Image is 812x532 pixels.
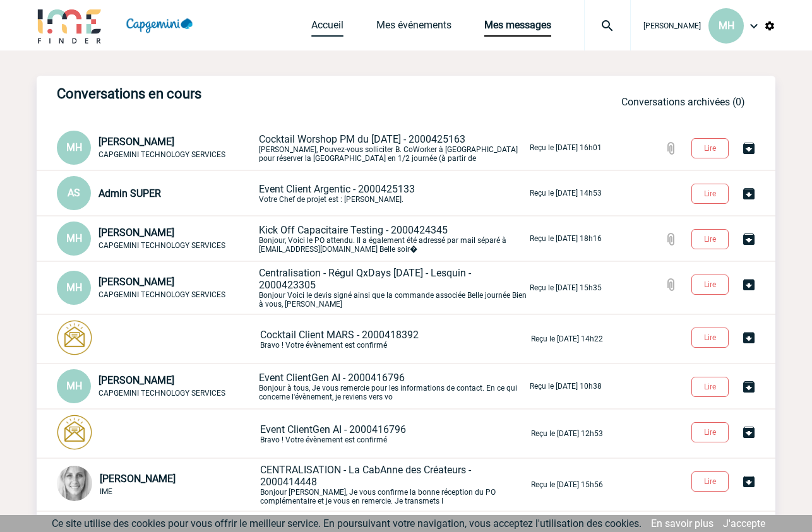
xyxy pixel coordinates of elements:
[99,241,225,250] span: CAPGEMINI TECHNOLOGY SERVICES
[691,184,729,204] button: Lire
[57,86,436,102] h3: Conversations en cours
[691,377,729,397] button: Lire
[66,232,82,244] span: MH
[57,222,256,256] div: Conversation privée : Client - Agence
[260,329,528,350] p: Bravo ! Votre évènement est confirmé
[57,466,92,501] img: 101029-0.jpg
[530,143,602,152] p: Reçu le [DATE] 16h01
[531,480,603,489] p: Reçu le [DATE] 15h56
[99,227,174,239] span: [PERSON_NAME]
[681,425,741,437] a: Lire
[57,176,256,210] div: Conversation privée : Client - Agence
[66,141,82,153] span: MH
[741,232,756,247] img: Archiver la conversation
[99,290,225,299] span: CAPGEMINI TECHNOLOGY SERVICES
[691,328,729,348] button: Lire
[260,423,528,444] p: Bravo ! Votre évènement est confirmé
[376,19,451,37] a: Mes événements
[259,267,527,309] p: Bonjour Voici le devis signé ainsi que la commande associée Belle journée Bien à vous, [PERSON_NAME]
[57,141,602,153] a: MH [PERSON_NAME] CAPGEMINI TECHNOLOGY SERVICES Cocktail Worshop PM du [DATE] - 2000425163[PERSON_...
[57,332,603,344] a: Cocktail Client MARS - 2000418392Bravo ! Votre évènement est confirmé Reçu le [DATE] 14h22
[52,517,642,529] span: Ce site utilise des cookies pour vous offrir le meilleur service. En poursuivant votre navigation...
[691,138,729,158] button: Lire
[741,186,756,201] img: Archiver la conversation
[57,320,92,355] img: photonotifcontact.png
[681,232,741,244] a: Lire
[484,19,551,37] a: Mes messages
[57,281,602,293] a: MH [PERSON_NAME] CAPGEMINI TECHNOLOGY SERVICES Centralisation - Régul QxDays [DATE] - Lesquin - 2...
[259,372,527,401] p: Bonjour à tous, Je vous remercie pour les informations de contact. En ce qui concerne l'évènement...
[66,281,82,293] span: MH
[100,473,176,485] span: [PERSON_NAME]
[57,186,602,198] a: AS Admin SUPER Event Client Argentic - 2000425133Votre Chef de projet est : [PERSON_NAME]. Reçu l...
[57,379,602,391] a: MH [PERSON_NAME] CAPGEMINI TECHNOLOGY SERVICES Event ClientGen AI - 2000416796Bonjour à tous, Je ...
[681,141,741,153] a: Lire
[99,187,161,199] span: Admin SUPER
[99,276,174,288] span: [PERSON_NAME]
[260,423,406,435] span: Event ClientGen AI - 2000416796
[57,415,92,450] img: photonotifcontact.png
[651,517,713,529] a: En savoir plus
[57,415,258,452] div: Conversation privée : Client - Agence
[530,234,602,243] p: Reçu le [DATE] 18h16
[719,20,734,32] span: MH
[259,183,415,195] span: Event Client Argentic - 2000425133
[530,189,602,198] p: Reçu le [DATE] 14h53
[99,389,225,398] span: CAPGEMINI TECHNOLOGY SERVICES
[259,133,527,163] p: [PERSON_NAME], Pouvez-vous solliciter B. CoWorker à [GEOGRAPHIC_DATA] pour réserver la [GEOGRAPHI...
[723,517,765,529] a: J'accepte
[57,271,256,305] div: Conversation privée : Client - Agence
[99,150,225,159] span: CAPGEMINI TECHNOLOGY SERVICES
[57,466,258,504] div: Conversation privée : Client - Agence
[66,380,82,392] span: MH
[259,372,405,384] span: Event ClientGen AI - 2000416796
[57,427,603,439] a: Event ClientGen AI - 2000416796Bravo ! Votre évènement est confirmé Reçu le [DATE] 12h53
[691,471,729,492] button: Lire
[99,374,174,386] span: [PERSON_NAME]
[681,475,741,487] a: Lire
[259,133,465,145] span: Cocktail Worshop PM du [DATE] - 2000425163
[260,329,419,341] span: Cocktail Client MARS - 2000418392
[100,487,112,496] span: IME
[681,380,741,392] a: Lire
[99,136,174,148] span: [PERSON_NAME]
[741,425,756,440] img: Archiver la conversation
[259,224,448,236] span: Kick Off Capacitaire Testing - 2000424345
[260,464,528,505] p: Bonjour [PERSON_NAME], Je vous confirme la bonne réception du PO complémentaire et je vous en rem...
[741,474,756,489] img: Archiver la conversation
[311,19,343,37] a: Accueil
[691,229,729,249] button: Lire
[741,379,756,394] img: Archiver la conversation
[259,224,527,254] p: Bonjour, Voici le PO attendu. Il a également été adressé par mail séparé à [EMAIL_ADDRESS][DOMAIN...
[741,277,756,292] img: Archiver la conversation
[691,422,729,442] button: Lire
[57,232,602,244] a: MH [PERSON_NAME] CAPGEMINI TECHNOLOGY SERVICES Kick Off Capacitaire Testing - 2000424345Bonjour, ...
[68,187,80,199] span: AS
[531,334,603,343] p: Reçu le [DATE] 14h22
[57,369,256,403] div: Conversation commune : Client - Fournisseur - Agence
[259,183,527,204] p: Votre Chef de projet est : [PERSON_NAME].
[530,283,602,292] p: Reçu le [DATE] 15h35
[691,275,729,295] button: Lire
[681,331,741,343] a: Lire
[530,382,602,391] p: Reçu le [DATE] 10h38
[37,8,102,44] img: IME-Finder
[741,330,756,345] img: Archiver la conversation
[260,464,471,488] span: CENTRALISATION - La CabAnne des Créateurs - 2000414448
[57,131,256,165] div: Conversation privée : Client - Agence
[57,478,603,490] a: [PERSON_NAME] IME CENTRALISATION - La CabAnne des Créateurs - 2000414448Bonjour [PERSON_NAME], Je...
[259,267,471,291] span: Centralisation - Régul QxDays [DATE] - Lesquin - 2000423305
[621,96,745,108] a: Conversations archivées (0)
[57,320,258,358] div: Conversation privée : Client - Agence
[643,21,701,30] span: [PERSON_NAME]
[681,278,741,290] a: Lire
[531,429,603,438] p: Reçu le [DATE] 12h53
[741,141,756,156] img: Archiver la conversation
[681,187,741,199] a: Lire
